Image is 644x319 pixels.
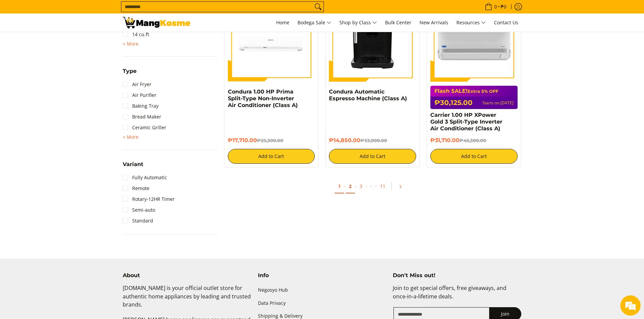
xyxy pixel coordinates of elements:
span: Shop by Class [339,19,377,27]
a: 3 [356,180,366,193]
a: Fully Automatic [123,172,167,183]
nav: Main Menu [197,14,522,32]
span: Type [123,69,137,74]
span: Resources [456,19,486,27]
ul: Pagination [221,178,525,199]
h4: Don't Miss out! [393,272,521,279]
a: 14 cu.ft [123,29,149,40]
h6: ₱31,710.00 [430,137,518,144]
a: Condura 1.00 HP Prima Split-Type Non-Inverter Air Conditioner (Class A) [228,88,298,108]
h4: About [123,272,251,279]
button: Add to Cart [430,149,518,164]
a: Contact Us [491,14,522,32]
a: 11 [377,180,389,193]
p: Join to get special offers, free giveaways, and once-in-a-lifetime deals. [393,284,521,308]
a: 2 [345,180,355,193]
h6: ₱17,710.00 [228,137,315,144]
span: Bodega Sale [297,19,331,27]
a: Shop by Class [336,14,380,32]
span: Bulk Center [385,19,411,26]
a: Bulk Center [382,14,415,32]
a: Home [273,14,293,32]
summary: Open [123,40,139,48]
span: · [367,180,375,193]
span: 0 [493,4,498,9]
summary: Open [123,162,143,172]
a: New Arrivals [416,14,452,32]
a: Rotary-12HR Timer [123,194,175,205]
a: Carrier 1.00 HP XPower Gold 3 Split-Type Inverter Air Conditioner (Class A) [430,112,502,132]
a: Semi-auto [123,205,155,215]
button: Search [313,2,324,12]
span: · [366,183,367,189]
button: Add to Cart [228,149,315,164]
a: Air Purifier [123,90,157,101]
del: ₱33,000.00 [360,138,387,143]
a: Ceramic Griller [123,122,166,133]
a: Resources [453,14,489,32]
span: Contact Us [494,19,518,26]
span: · [375,183,377,189]
a: Bread Maker [123,111,161,122]
a: 1 [335,180,344,193]
h4: Info [258,272,386,279]
span: · [344,183,345,189]
p: [DOMAIN_NAME] is your official outlet store for authentic home appliances by leading and trusted ... [123,284,251,316]
span: Variant [123,162,143,167]
summary: Open [123,133,139,141]
span: · [355,183,356,189]
a: Air Fryer [123,79,151,90]
span: + More [123,41,139,47]
span: + More [123,134,139,140]
img: Class A | Mang Kosme [123,17,190,28]
a: Negosyo Hub [258,284,386,297]
a: Standard [123,215,153,226]
a: Bodega Sale [294,14,335,32]
span: Home [276,19,289,26]
del: ₱25,300.00 [257,138,283,143]
a: Remote [123,183,149,194]
summary: Open [123,69,137,79]
span: • [483,3,508,10]
button: Add to Cart [329,149,416,164]
a: Baking Tray [123,101,159,111]
a: Data Privacy [258,297,386,310]
a: Condura Automatic Espresso Machine (Class A) [329,88,407,102]
h6: ₱14,850.00 [329,137,416,144]
span: ₱0 [500,4,507,9]
del: ₱45,300.00 [459,138,486,143]
span: New Arrivals [420,19,448,26]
